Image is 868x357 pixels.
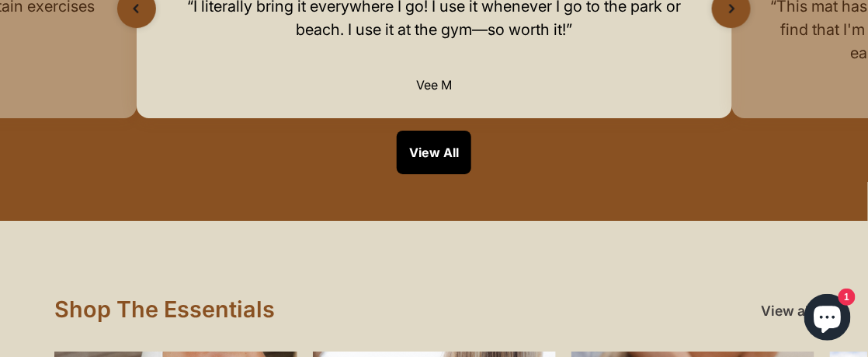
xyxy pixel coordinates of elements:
a: View all [762,302,814,320]
p: Vee M [168,77,701,93]
inbox-online-store-chat: Shopify online store chat [800,294,856,345]
a: Shop The Essentials [54,296,275,323]
a: View All [397,131,471,174]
